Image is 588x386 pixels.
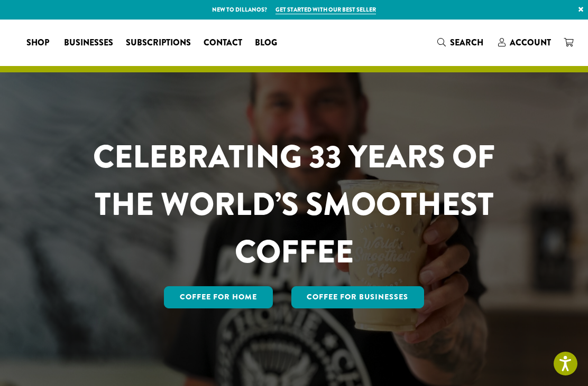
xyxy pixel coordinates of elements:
[450,36,483,49] span: Search
[26,36,49,50] span: Shop
[164,286,273,308] a: Coffee for Home
[431,34,492,51] a: Search
[275,5,376,14] a: Get started with our best seller
[255,36,277,50] span: Blog
[510,36,551,49] span: Account
[64,36,113,50] span: Businesses
[79,133,509,276] h1: CELEBRATING 33 YEARS OF THE WORLD’S SMOOTHEST COFFEE
[126,36,191,50] span: Subscriptions
[20,34,58,51] a: Shop
[291,286,425,308] a: Coffee For Businesses
[204,36,242,50] span: Contact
